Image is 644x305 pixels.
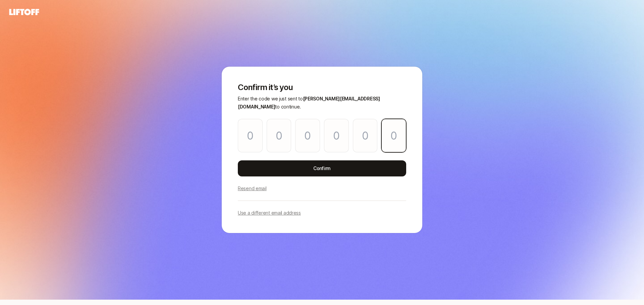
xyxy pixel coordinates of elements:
[381,119,406,152] input: Please enter OTP character 6
[238,95,406,111] p: Enter the code we just sent to to continue.
[238,83,406,92] p: Confirm it’s you
[353,119,378,152] input: Please enter OTP character 5
[295,119,320,152] input: Please enter OTP character 3
[238,160,406,176] button: Confirm
[238,209,301,217] p: Use a different email address
[238,119,263,152] input: Please enter OTP character 1
[324,119,349,152] input: Please enter OTP character 4
[267,119,291,152] input: Please enter OTP character 2
[238,184,267,193] p: Resend email
[238,96,380,109] span: [PERSON_NAME][EMAIL_ADDRESS][DOMAIN_NAME]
